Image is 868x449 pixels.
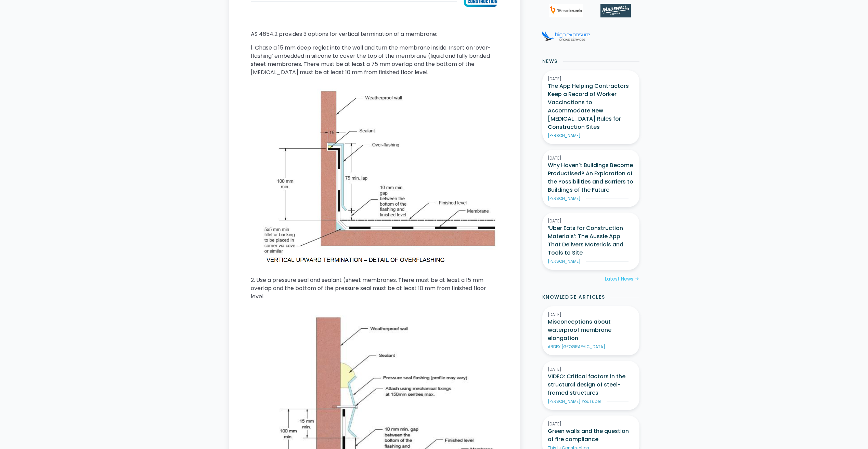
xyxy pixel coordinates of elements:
a: Latest Newsarrow_forward [605,275,639,283]
div: ARDEX [GEOGRAPHIC_DATA] [548,344,605,350]
h2: Knowledge Articles [542,294,605,301]
div: arrow_forward [635,276,639,283]
div: [PERSON_NAME] [548,258,581,264]
div: Latest News [605,275,633,283]
h3: Why Haven't Buildings Become Productised? An Exploration of the Possibilities and Barriers to Bui... [548,161,634,194]
div: [DATE] [548,76,634,82]
h3: Green walls and the question of fire compliance [548,427,634,444]
img: High Exposure [542,31,590,41]
img: 1Breadcrumb [549,4,583,17]
h3: ‘Uber Eats for Construction Materials’: The Aussie App That Delivers Materials and Tools to Site [548,224,634,257]
div: [PERSON_NAME] YouTuber [548,398,601,405]
a: [DATE]‘Uber Eats for Construction Materials’: The Aussie App That Delivers Materials and Tools to... [542,213,639,270]
p: 1. Chase a 15 mm deep reglet into the wall and turn the membrane inside. Insert an ‘over-flashing... [251,44,498,77]
img: Madewell Products [600,4,631,17]
div: [DATE] [548,155,634,161]
p: AS 4654.2 provides 3 options for vertical termination of a membrane: [251,30,498,38]
a: [DATE]Misconceptions about waterproof membrane elongationARDEX [GEOGRAPHIC_DATA] [542,306,639,355]
a: [DATE]Why Haven't Buildings Become Productised? An Exploration of the Possibilities and Barriers ... [542,150,639,207]
h2: News [542,58,558,65]
div: [DATE] [548,312,634,318]
h3: The App Helping Contractors Keep a Record of Worker Vaccinations to Accommodate New [MEDICAL_DATA... [548,82,634,131]
div: [DATE] [548,218,634,224]
h3: VIDEO: Critical factors in the structural design of steel-framed structures [548,372,634,397]
div: [DATE] [548,421,634,427]
h3: Misconceptions about waterproof membrane elongation [548,318,634,342]
p: 2. Use a pressure seal and sealant (sheet membranes. There must be at least a 15 mm overlap and t... [251,276,498,301]
a: [DATE]VIDEO: Critical factors in the structural design of steel-framed structures[PERSON_NAME] Yo... [542,361,639,410]
div: [PERSON_NAME] [548,195,581,202]
a: [DATE]The App Helping Contractors Keep a Record of Worker Vaccinations to Accommodate New [MEDICA... [542,70,639,144]
div: [PERSON_NAME] [548,133,581,139]
div: [DATE] [548,366,634,372]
